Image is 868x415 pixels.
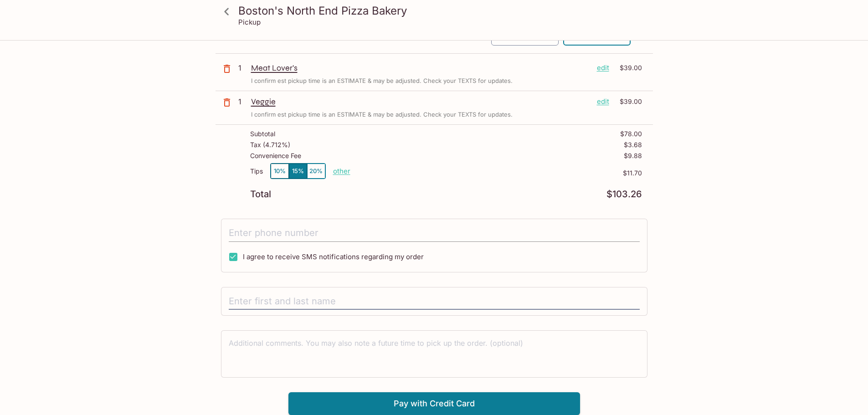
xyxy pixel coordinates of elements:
button: 15% [289,164,307,179]
p: Meat Lover's [251,63,590,73]
p: Veggie [251,97,590,107]
p: I confirm est pickup time is an ESTIMATE & may be adjusted. Check your TEXTS for updates. [251,77,513,85]
p: Tips [250,168,263,175]
p: Convenience Fee [250,152,301,159]
p: 1 [238,97,247,107]
p: $11.70 [350,169,642,177]
p: $78.00 [620,130,642,138]
button: other [333,167,350,175]
p: edit [597,63,609,73]
p: Pickup [238,18,261,26]
button: Pay with Credit Card [288,392,580,415]
p: 1 [238,63,247,73]
p: I confirm est pickup time is an ESTIMATE & may be adjusted. Check your TEXTS for updates. [251,110,513,119]
p: edit [597,97,609,107]
p: $9.88 [624,152,642,159]
span: I agree to receive SMS notifications regarding my order [243,252,424,261]
p: Tax ( 4.712% ) [250,141,290,149]
input: Enter phone number [229,225,640,242]
h3: Boston's North End Pizza Bakery [238,4,646,18]
p: $39.00 [615,63,642,73]
p: $39.00 [615,97,642,107]
p: $3.68 [624,141,642,149]
p: Subtotal [250,130,275,138]
button: 10% [271,164,289,179]
p: $103.26 [606,190,642,199]
input: Enter first and last name [229,293,640,310]
p: Total [250,190,271,199]
button: 20% [307,164,325,179]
